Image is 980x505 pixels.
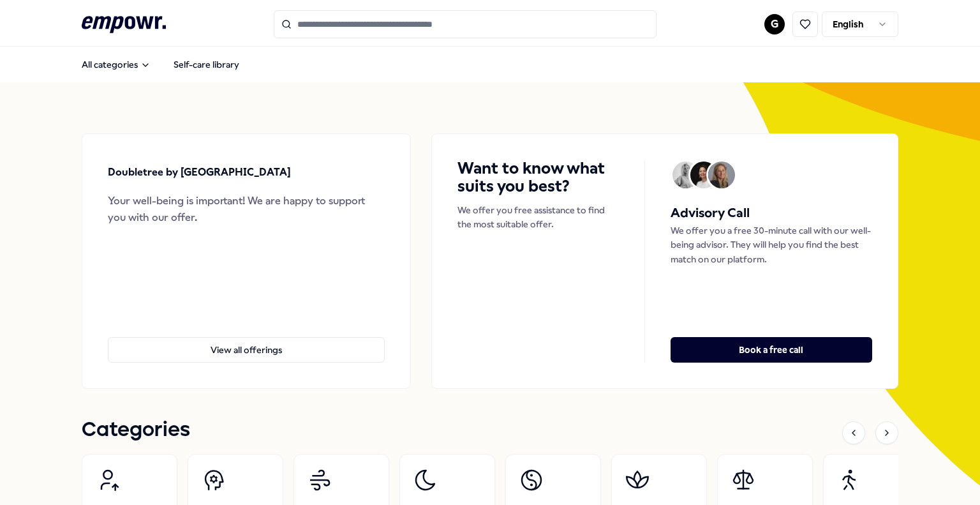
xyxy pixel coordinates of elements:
[671,337,872,363] button: Book a free call
[71,52,161,77] button: All categories
[163,52,249,77] a: Self-care library
[672,162,699,188] img: Avatar
[457,160,619,195] h4: Want to know what suits you best?
[457,203,619,232] p: We offer you free assistance to find the most suitable offer.
[671,203,872,223] h5: Advisory Call
[671,223,872,266] p: We offer you a free 30-minute call with our well-being advisor. They will help you find the best ...
[274,10,657,38] input: Search for products, categories or subcategories
[108,164,291,181] p: Doubletree by [GEOGRAPHIC_DATA]
[108,337,385,363] button: View all offerings
[71,52,249,77] nav: Main
[82,414,190,446] h1: Categories
[764,14,785,34] button: G
[690,162,717,188] img: Avatar
[708,162,735,188] img: Avatar
[108,193,385,225] div: Your well-being is important! We are happy to support you with our offer.
[108,317,385,363] a: View all offerings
